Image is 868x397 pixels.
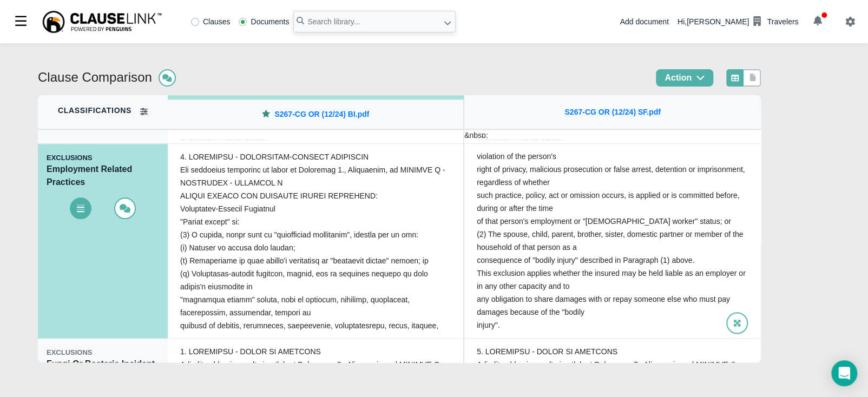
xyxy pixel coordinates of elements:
div: 4. LOREMIPSU - DOLORSITAM-CONSECT ADIPISCIN Eli seddoeius temporinc ut labor et Doloremag 1., Ali... [172,148,459,334]
div: Switch Anchor Document [168,95,464,130]
span: Action [665,73,692,82]
span: Expand This Clause [726,312,748,334]
div: Hi, [PERSON_NAME] [678,12,798,31]
h5: Classifications [58,106,131,115]
span: any obligation to share damages with or repay someone else who must pay damages because of the "b... [477,295,730,316]
div: Employment Related Practices [38,144,168,339]
div: Switch to Document Comparison View [744,69,761,87]
a: S267-CG OR (12/24) SF.pdf [564,107,660,118]
span: consequence of "bodily injury" described in Paragraph (1) above. [477,256,694,264]
span: (2) The spouse, child, parent, brother, sister, domestic partner or member of the household of th... [477,230,743,252]
input: Search library... [293,11,456,32]
label: Documents [239,18,289,25]
span: injury". [477,321,499,329]
span: This exclusion applies whether the insured may be held liable as an employer or in any other capa... [477,269,746,290]
a: S267-CG OR (12/24) BI.pdf [274,109,369,120]
span: of that person's employment or "[DEMOGRAPHIC_DATA] worker" status; or [477,217,731,226]
div: EXCLUSIONS [47,347,159,358]
div: Grid Comparison View [726,69,744,87]
span: right of privacy, malicious prosecution or false arrest, detention or imprisonment, regardless of... [477,165,745,187]
button: Action [656,69,713,87]
div: Travelers [767,16,798,28]
div: Add document [620,16,668,28]
span: promote or advance, harassment, humiliation, discrimination, libel, slander, violation of the per... [477,139,727,161]
span: Clause Comparison [38,70,152,84]
img: ClauseLink [41,10,163,34]
label: Clauses [191,18,231,25]
span: Show Comments [114,197,136,219]
span: such practice, policy, act or omission occurs, is applied or is committed before, during or after... [477,191,739,213]
div: Open Intercom Messenger [831,360,857,386]
span: Show Clause Diffs [70,197,91,219]
div: EXCLUSIONS [47,153,159,163]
